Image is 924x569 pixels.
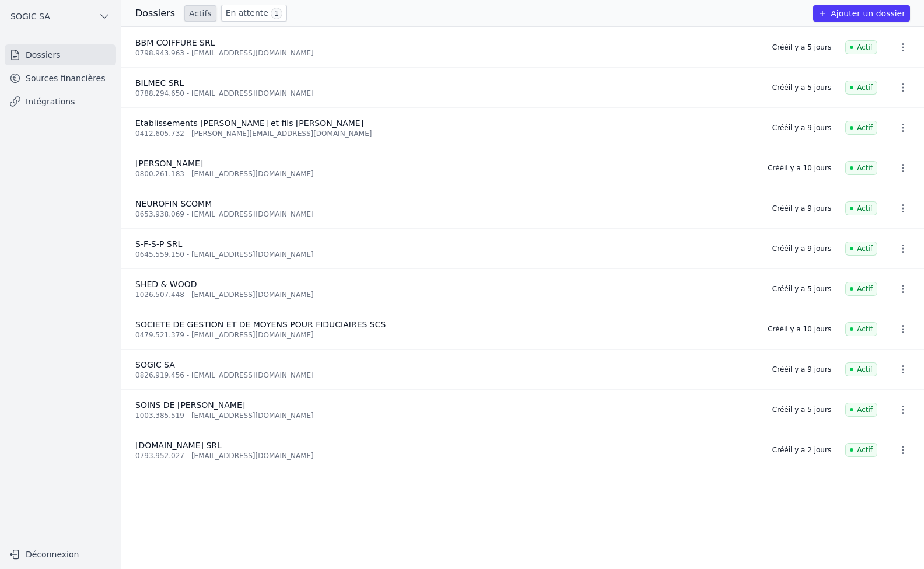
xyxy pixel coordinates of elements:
div: Créé il y a 9 jours [772,244,831,253]
div: 0793.952.027 - [EMAIL_ADDRESS][DOMAIN_NAME] [135,451,758,460]
div: Créé il y a 10 jours [768,163,831,173]
span: 1 [271,8,282,19]
span: S-F-S-P SRL [135,239,182,249]
div: Créé il y a 10 jours [768,324,831,334]
a: Dossiers [5,44,116,65]
div: Créé il y a 5 jours [772,405,831,414]
span: Actif [845,282,877,296]
span: Actif [845,81,877,95]
span: Actif [845,121,877,135]
div: Créé il y a 9 jours [772,204,831,213]
button: Ajouter un dossier [813,5,910,22]
div: Créé il y a 5 jours [772,83,831,92]
div: 0826.919.456 - [EMAIL_ADDRESS][DOMAIN_NAME] [135,371,758,380]
button: Déconnexion [5,545,116,564]
div: 1003.385.519 - [EMAIL_ADDRESS][DOMAIN_NAME] [135,411,758,420]
span: NEUROFIN SCOMM [135,199,212,208]
span: BBM COIFFURE SRL [135,38,215,47]
span: Actif [845,201,877,215]
span: [PERSON_NAME] [135,159,203,168]
span: Actif [845,403,877,417]
span: SHED & WOOD [135,280,197,289]
span: Actif [845,322,877,336]
div: Créé il y a 9 jours [772,123,831,132]
a: Intégrations [5,91,116,112]
div: Créé il y a 5 jours [772,284,831,294]
button: SOGIC SA [5,7,116,26]
div: 1026.507.448 - [EMAIL_ADDRESS][DOMAIN_NAME] [135,290,758,299]
a: Actifs [184,5,216,22]
span: SOGIC SA [135,360,175,369]
span: Actif [845,242,877,256]
span: Etablissements [PERSON_NAME] et fils [PERSON_NAME] [135,118,363,128]
span: Actif [845,40,877,54]
div: 0653.938.069 - [EMAIL_ADDRESS][DOMAIN_NAME] [135,210,758,219]
div: 0788.294.650 - [EMAIL_ADDRESS][DOMAIN_NAME] [135,89,758,98]
a: Sources financières [5,68,116,89]
div: Créé il y a 2 jours [772,445,831,455]
h3: Dossiers [135,6,175,20]
span: BILMEC SRL [135,78,184,88]
a: En attente 1 [221,5,287,22]
span: Actif [845,161,877,175]
span: [DOMAIN_NAME] SRL [135,441,222,450]
span: Actif [845,362,877,376]
div: Créé il y a 9 jours [772,365,831,374]
div: 0800.261.183 - [EMAIL_ADDRESS][DOMAIN_NAME] [135,169,754,179]
div: Créé il y a 5 jours [772,43,831,52]
span: SOGIC SA [10,11,50,22]
span: SOINS DE [PERSON_NAME] [135,400,245,410]
span: SOCIETE DE GESTION ET DE MOYENS POUR FIDUCIAIRES SCS [135,320,386,329]
div: 0645.559.150 - [EMAIL_ADDRESS][DOMAIN_NAME] [135,250,758,259]
div: 0412.605.732 - [PERSON_NAME][EMAIL_ADDRESS][DOMAIN_NAME] [135,129,758,138]
span: Actif [845,443,877,457]
div: 0479.521.379 - [EMAIL_ADDRESS][DOMAIN_NAME] [135,330,754,340]
div: 0798.943.963 - [EMAIL_ADDRESS][DOMAIN_NAME] [135,48,758,58]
